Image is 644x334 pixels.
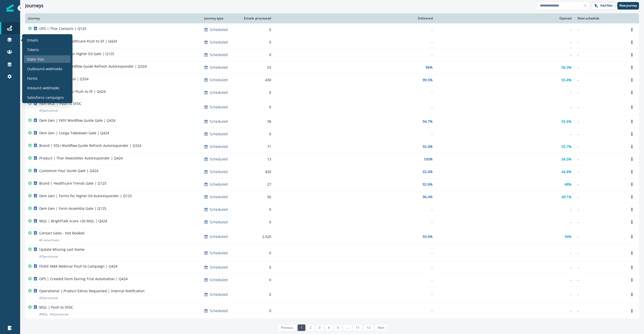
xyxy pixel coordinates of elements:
p: Salesforce campaigns [27,95,64,100]
a: Non-MQL | Push to SFDC#OperationalScheduled0---Options [25,99,639,115]
p: 55.4% [561,77,572,82]
p: Scheduled [210,265,228,270]
p: Scheduled [210,40,228,45]
div: - [439,220,572,225]
a: Next page [375,324,387,331]
div: Delivered [277,16,433,20]
div: Next schedule [578,16,622,20]
img: Inflection [7,5,14,12]
p: Scheduled [210,292,228,297]
div: 0 [242,292,271,297]
p: Scheduled [210,308,228,313]
button: Options [628,143,636,150]
div: - [439,292,572,297]
a: Forms [24,74,70,82]
div: - [439,277,572,282]
button: Options [628,168,636,176]
p: Dem Gen | F4SF Workflow Guide Gate | Q424 [39,118,115,123]
div: 13 [242,157,271,162]
a: Outbound webhooks [24,65,70,72]
p: - [578,234,622,239]
p: 96.4% [423,194,433,199]
p: 39% [565,234,572,239]
a: Brand | FinServ Workflow Guide Refresh Autoresponder | Q324Scheduled5396%56.3%-Options [25,61,639,74]
div: Journey type [204,16,236,20]
p: - [578,169,622,174]
div: - [277,27,433,32]
p: 49.1% [561,194,572,199]
button: Add filter [591,2,615,10]
button: Options [628,276,636,284]
div: 0 [242,265,271,270]
a: Page 12 [364,324,373,331]
p: FS4SF AMA Webinar Push to Campaign | Q424 [39,264,117,269]
button: Options [628,76,636,84]
div: 0 [242,90,271,95]
a: Inbound webhooks [24,84,70,92]
div: - [439,27,572,32]
p: Dem Gen | Forms for Higher Ed Gate | Q125 [39,51,114,56]
p: Scheduled [210,157,228,162]
p: Static lists [27,57,44,62]
a: Dem Gen | Form Assembly Gate | Q125Scheduled0---Options [25,203,639,216]
p: - [578,40,622,45]
div: - [439,40,572,45]
a: OPS | Thor Contacts | Q125Scheduled0---Options [25,23,639,36]
button: Options [628,307,636,315]
p: # Operational [39,296,58,301]
div: 0 [242,27,271,32]
p: # Operational [50,312,68,317]
p: MQL | BrightTalk Score +20 MQL | Q424 [39,219,107,224]
button: Options [628,155,636,163]
a: Dem Gen | Forms for Higher Ed Gate | Q125Scheduled0---Options [25,49,639,61]
button: Options [628,218,636,226]
p: Brand | Healthcare Trends Gate | Q125 [39,181,106,186]
p: - [578,105,622,110]
p: Add filter [600,4,613,7]
div: Opened [439,16,572,20]
a: Customize Your Guide Gate | Q424Scheduled42092.4%44.8%-Options [25,165,639,178]
a: Dem Gen | F4SF EDU Push to SF | Q424Scheduled0---Options [25,86,639,99]
div: 0 [242,220,271,225]
p: # Operational [39,254,58,259]
p: 55.7% [561,144,572,149]
a: Page 3 [316,324,324,331]
p: - [578,52,622,57]
a: Page 5 [334,324,342,331]
p: Contact Sales - Not Booked [39,231,85,236]
button: Options [628,181,636,188]
button: Options [628,103,636,111]
p: Outbound webhooks [27,66,62,71]
div: - [439,251,572,256]
p: 56.3% [561,65,572,70]
p: OPS | Created Form During Trial Automation | Q424 [39,276,128,281]
button: Options [628,206,636,213]
a: OPS | Created Form During Trial Automation | Q424Scheduled0---Options [25,274,639,286]
p: New journey [619,4,637,7]
div: 430 [242,77,271,82]
p: Update Missing Last Name [39,247,85,252]
a: Update Missing Last Name#OperationalScheduled0---Options [25,245,639,261]
button: Options [628,249,636,257]
p: - [578,90,622,95]
p: Scheduled [210,251,228,256]
p: Scheduled [210,65,228,70]
div: - [439,52,572,57]
p: - [578,220,622,225]
div: 0 [242,52,271,57]
a: Brand | EDU Workflow Guide Refresh Autoresponder | Q324Scheduled7192.4%55.7%-Options [25,140,639,153]
p: - [578,308,622,313]
p: Emails [27,37,38,43]
button: Options [628,51,636,59]
div: 0 [242,40,271,45]
a: Tokens [24,46,70,53]
p: - [578,292,622,297]
p: # Operational [39,108,58,113]
p: Scheduled [210,194,228,199]
ul: Pagination [277,324,387,331]
p: Scheduled [210,169,228,174]
p: - [578,157,622,162]
p: Forms [27,76,37,81]
a: Emails [24,36,70,44]
h1: Journeys [25,3,44,9]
